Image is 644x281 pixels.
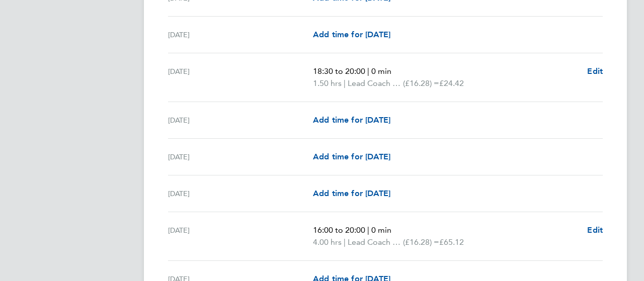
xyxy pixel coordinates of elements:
[168,151,313,163] div: [DATE]
[168,29,313,41] div: [DATE]
[313,114,390,126] a: Add time for [DATE]
[168,224,313,248] div: [DATE]
[313,29,390,41] a: Add time for [DATE]
[587,65,603,77] a: Edit
[439,237,464,247] span: £65.12
[403,78,439,88] span: (£16.28) =
[313,115,390,125] span: Add time for [DATE]
[371,66,391,76] span: 0 min
[313,66,365,76] span: 18:30 to 20:00
[587,225,603,235] span: Edit
[168,65,313,89] div: [DATE]
[344,78,346,88] span: |
[313,189,390,198] span: Add time for [DATE]
[439,78,464,88] span: £24.42
[403,237,439,247] span: (£16.28) =
[344,237,346,247] span: |
[313,151,390,163] a: Add time for [DATE]
[168,188,313,200] div: [DATE]
[587,66,603,76] span: Edit
[313,225,365,235] span: 16:00 to 20:00
[587,224,603,236] a: Edit
[371,225,391,235] span: 0 min
[313,237,342,247] span: 4.00 hrs
[348,236,403,248] span: Lead Coach Rate
[313,188,390,200] a: Add time for [DATE]
[367,66,369,76] span: |
[313,78,342,88] span: 1.50 hrs
[168,114,313,126] div: [DATE]
[348,77,403,89] span: Lead Coach Rate
[313,152,390,161] span: Add time for [DATE]
[313,30,390,39] span: Add time for [DATE]
[367,225,369,235] span: |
